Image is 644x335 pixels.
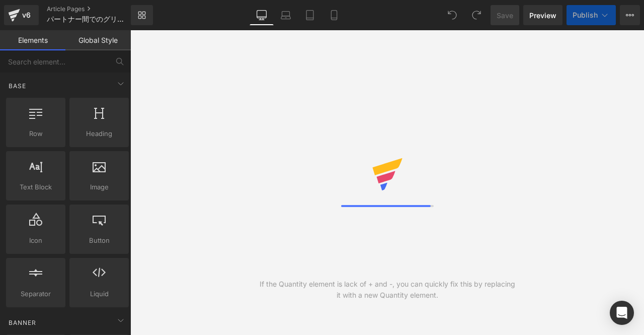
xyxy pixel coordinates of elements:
[298,5,322,25] a: Tablet
[9,289,62,299] span: Separator
[20,9,33,22] div: v6
[322,5,346,25] a: Mobile
[72,182,126,192] span: Image
[9,182,62,192] span: Text Block
[9,128,62,139] span: Row
[567,5,616,25] button: Publish
[466,5,487,25] button: Redo
[47,5,147,13] a: Article Pages
[4,5,39,25] a: v6
[131,5,153,25] a: New Library
[65,30,131,50] a: Global Style
[8,318,37,327] span: Banner
[259,279,516,301] div: If the Quantity element is lack of + and -, you can quickly fix this by replacing it with a new Q...
[9,235,62,246] span: Icon
[274,5,298,25] a: Laptop
[442,5,462,25] button: Undo
[573,11,598,19] span: Publish
[8,81,27,91] span: Base
[620,5,640,25] button: More
[529,10,556,21] span: Preview
[72,128,126,139] span: Heading
[72,289,126,299] span: Liquid
[497,10,513,21] span: Save
[47,15,128,23] span: パートナー間でのグリーフの違いと向き合い方
[72,235,126,246] span: Button
[250,5,274,25] a: Desktop
[523,5,562,25] a: Preview
[610,301,634,325] div: Open Intercom Messenger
